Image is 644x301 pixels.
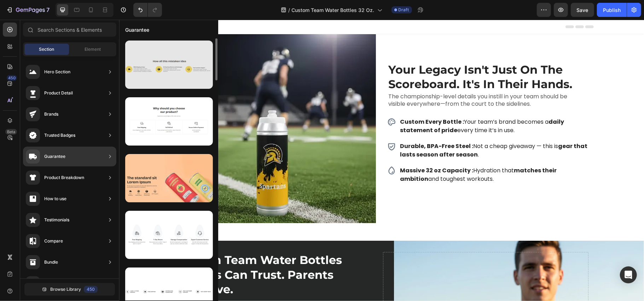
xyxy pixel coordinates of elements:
[133,3,162,17] div: Undo/Redo
[44,216,69,223] div: Testimonials
[119,20,644,301] iframe: Design area
[281,147,354,155] strong: Massive 32 oz Capacity :
[597,3,627,17] button: Publish
[292,6,375,14] span: Custom Team Water Bottles 32 Oz.
[281,147,474,164] p: Hydration that and toughest workouts.
[399,7,409,13] span: Draft
[44,90,73,97] div: Product Detail
[44,68,70,75] div: Hero Section
[56,233,223,276] strong: Custom Team Water Bottles Schools Can Trust. Parents Will Love.
[44,153,65,160] div: Guarantee
[44,174,84,181] div: Product Breakdown
[39,46,54,53] span: Section
[281,98,445,115] strong: daily statement of pride
[85,46,101,53] span: Element
[23,23,116,37] input: Search Sections & Elements
[571,3,594,17] button: Save
[44,238,63,245] div: Compare
[44,111,58,118] div: Brands
[44,259,58,266] div: Bundle
[268,42,459,73] h2: Your Legacy Isn't Just On The Scoreboard. It's In Their Hands.
[281,98,345,106] strong: Custom Every Bottle :
[603,6,621,14] div: Publish
[84,286,98,293] div: 450
[5,129,17,135] div: Beta
[24,283,115,296] button: Browse Library450
[281,147,437,163] strong: matches their ambition
[281,98,474,115] p: Your team’s brand becomes a every time it’s in use.
[44,195,66,202] div: How to use
[3,3,53,17] button: 7
[281,122,354,130] strong: Durable, BPA-Free Steel :
[620,266,637,283] div: Open Intercom Messenger
[289,6,290,14] span: /
[281,122,474,139] p: Not a cheap giveaway — this is .
[46,6,50,14] p: 7
[281,122,468,139] strong: gear that lasts season after season
[577,7,588,13] span: Save
[50,286,81,293] span: Browse Library
[269,73,459,88] p: The championship-level details you instill in your team should be visible everywhere—from the cou...
[44,132,75,139] div: Trusted Badges
[7,75,17,81] div: 450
